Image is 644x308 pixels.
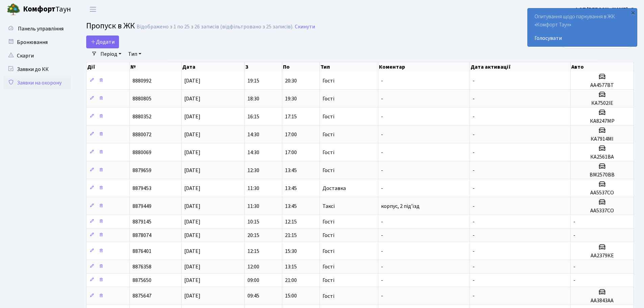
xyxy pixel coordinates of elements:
span: Гості [323,96,334,101]
span: 13:45 [285,203,297,210]
span: [DATE] [184,95,200,102]
span: 15:00 [285,292,297,300]
span: Таун [23,4,71,15]
img: logo.png [7,3,20,16]
span: [DATE] [184,263,200,270]
span: - [473,203,475,210]
span: 20:15 [247,232,259,239]
span: - [473,218,475,226]
span: - [381,218,383,226]
span: [DATE] [184,113,200,120]
span: 8875650 [133,277,151,284]
span: - [473,77,475,85]
span: 8876401 [133,247,151,255]
a: Скарги [3,49,71,63]
span: Гості [323,248,334,254]
span: 14:30 [247,149,259,156]
span: - [473,232,475,239]
span: - [573,277,575,284]
b: ФОП [PERSON_NAME]. О. [574,6,636,13]
span: - [473,113,475,120]
span: - [573,263,575,270]
h5: КА7502ІЕ [573,100,631,106]
div: Опитування щодо паркування в ЖК «Комфорт Таун» [528,8,637,46]
span: 12:15 [285,218,297,226]
span: - [381,232,383,239]
span: 11:30 [247,203,259,210]
span: - [381,149,383,156]
span: - [573,218,575,226]
span: 8880069 [133,149,151,156]
th: Дата [182,62,244,72]
a: Бронювання [3,35,71,49]
span: 17:00 [285,149,297,156]
span: Гості [323,293,334,299]
span: - [381,113,383,120]
h5: АА5337СО [573,208,631,214]
th: Тип [320,62,378,72]
span: - [381,77,383,85]
span: - [473,185,475,192]
span: - [473,167,475,174]
span: Гості [323,233,334,238]
span: Гості [323,168,334,173]
span: [DATE] [184,218,200,226]
span: Панель управління [18,25,64,32]
a: ФОП [PERSON_NAME]. О. [574,5,636,14]
th: З [245,62,282,72]
span: - [381,292,383,300]
span: [DATE] [184,203,200,210]
span: - [473,95,475,102]
h5: ВМ2570ВВ [573,172,631,178]
span: 8880992 [133,77,151,85]
span: 21:15 [285,232,297,239]
span: [DATE] [184,149,200,156]
span: корпус, 2 під'їзд [381,203,420,210]
span: 8880805 [133,95,151,102]
span: 8879659 [133,167,151,174]
span: 21:00 [285,277,297,284]
h5: КА7914МІ [573,136,631,142]
span: Гості [323,78,334,84]
span: [DATE] [184,292,200,300]
span: Додати [91,38,115,46]
a: Тип [125,48,144,60]
span: 8879145 [133,218,151,226]
span: - [381,167,383,174]
span: [DATE] [184,185,200,192]
a: Скинути [295,24,315,30]
h5: АА2379КЕ [573,253,631,259]
span: 19:30 [285,95,297,102]
span: [DATE] [184,167,200,174]
span: - [381,95,383,102]
span: Пропуск в ЖК [86,20,135,32]
span: - [381,185,383,192]
span: 14:30 [247,131,259,138]
span: [DATE] [184,77,200,85]
b: Комфорт [23,4,55,15]
h5: AA3843AA [573,298,631,304]
span: 8876358 [133,263,151,270]
span: 13:45 [285,185,297,192]
th: № [130,62,182,72]
span: 13:15 [285,263,297,270]
h5: АА5537СО [573,190,631,196]
span: 12:30 [247,167,259,174]
span: - [473,149,475,156]
span: - [473,263,475,270]
span: 8880352 [133,113,151,120]
span: 20:30 [285,77,297,85]
span: 8878074 [133,232,151,239]
span: [DATE] [184,277,200,284]
span: Гості [323,132,334,137]
span: 15:30 [285,247,297,255]
span: 19:15 [247,77,259,85]
span: [DATE] [184,232,200,239]
span: Гості [323,278,334,283]
button: Переключити навігацію [85,4,101,15]
span: Гості [323,150,334,155]
span: 17:00 [285,131,297,138]
span: Доставка [323,186,346,191]
span: 09:45 [247,292,259,300]
span: - [573,232,575,239]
